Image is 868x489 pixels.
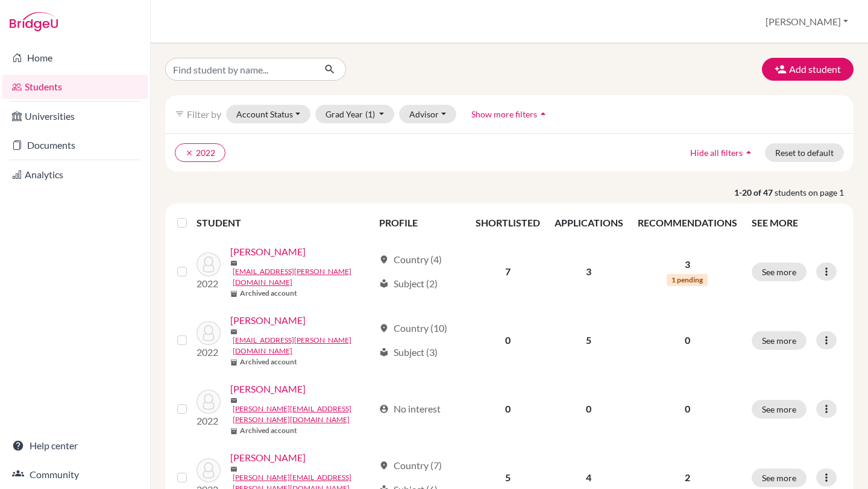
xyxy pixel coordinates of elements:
[734,186,775,199] strong: 1-20 of 47
[197,276,221,291] p: 2022
[2,75,148,99] a: Students
[187,108,221,120] span: Filter by
[230,428,237,435] span: inventory_2
[197,208,372,237] th: STUDENT
[752,263,807,281] button: See more
[680,143,765,162] button: Hide all filtersarrow_drop_up
[379,276,438,291] div: Subject (2)
[461,105,559,123] button: Show more filtersarrow_drop_up
[638,257,737,272] p: 3
[230,382,306,396] a: [PERSON_NAME]
[197,458,221,482] img: Argueta, Ana
[233,335,374,357] a: [EMAIL_ADDRESS][PERSON_NAME][DOMAIN_NAME]
[752,331,807,350] button: See more
[233,403,374,425] a: [PERSON_NAME][EMAIL_ADDRESS][PERSON_NAME][DOMAIN_NAME]
[230,244,306,259] a: [PERSON_NAME]
[230,260,237,267] span: mail
[165,58,315,81] input: Find student by name...
[744,208,849,237] th: SEE MORE
[240,357,297,367] b: Archived account
[175,109,184,119] i: filter_list
[379,461,389,470] span: location_on
[315,105,395,123] button: Grad Year(1)
[379,345,438,360] div: Subject (3)
[2,434,148,458] a: Help center
[399,105,456,123] button: Advisor
[230,313,306,328] a: [PERSON_NAME]
[762,58,854,81] button: Add student
[230,466,237,473] span: mail
[230,397,237,404] span: mail
[197,321,221,345] img: Alvarado, Yudia
[468,375,547,443] td: 0
[230,450,306,465] a: [PERSON_NAME]
[547,237,631,306] td: 3
[365,109,375,119] span: (1)
[537,108,549,120] i: arrow_drop_up
[379,404,389,414] span: account_circle
[743,146,755,158] i: arrow_drop_up
[468,208,547,237] th: SHORTLISTED
[379,323,389,333] span: location_on
[638,333,737,347] p: 0
[690,148,743,158] span: Hide all filters
[468,237,547,306] td: 7
[547,375,631,443] td: 0
[379,252,442,267] div: Country (4)
[2,463,148,487] a: Community
[226,105,310,123] button: Account Status
[240,425,297,436] b: Archived account
[667,274,708,286] span: 1 pending
[2,46,148,70] a: Home
[379,402,441,416] div: No interest
[471,109,537,119] span: Show more filters
[372,208,468,237] th: PROFILE
[230,359,237,366] span: inventory_2
[197,390,221,414] img: Arévalo, Jorge
[2,133,148,157] a: Documents
[2,163,148,187] a: Analytics
[230,290,237,297] span: inventory_2
[379,279,389,288] span: local_library
[175,143,225,162] button: clear2022
[760,10,854,33] button: [PERSON_NAME]
[765,143,844,162] button: Reset to default
[468,306,547,375] td: 0
[10,12,58,31] img: Bridge-U
[197,414,221,428] p: 2022
[240,288,297,299] b: Archived account
[379,458,442,473] div: Country (7)
[547,306,631,375] td: 5
[752,400,807,419] button: See more
[197,345,221,360] p: 2022
[230,328,237,335] span: mail
[2,104,148,128] a: Universities
[185,149,193,157] i: clear
[197,252,221,276] img: Alvarado, Antonella
[631,208,744,237] th: RECOMMENDATIONS
[638,470,737,485] p: 2
[379,255,389,264] span: location_on
[379,347,389,357] span: local_library
[547,208,631,237] th: APPLICATIONS
[233,266,374,288] a: [EMAIL_ADDRESS][PERSON_NAME][DOMAIN_NAME]
[775,186,854,199] span: students on page 1
[379,321,447,335] div: Country (10)
[638,402,737,416] p: 0
[752,469,807,487] button: See more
